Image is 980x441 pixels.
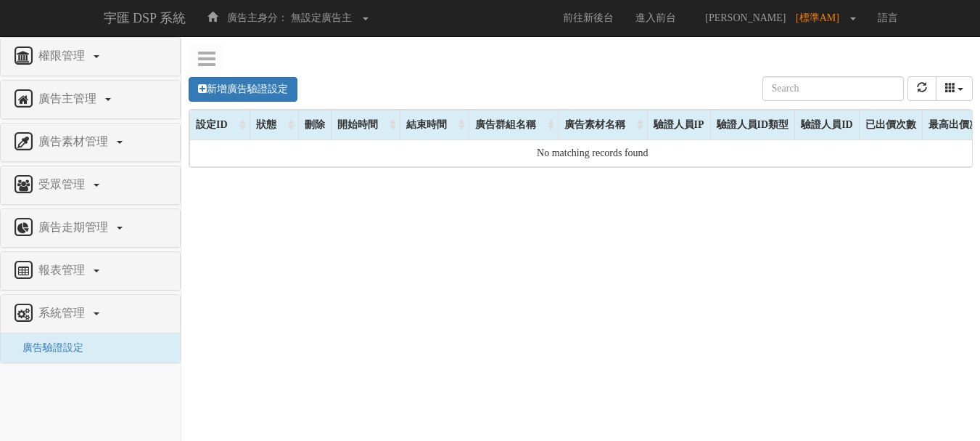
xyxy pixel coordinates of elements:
span: [PERSON_NAME] [698,12,793,23]
div: 已出價次數 [860,110,922,139]
a: 報表管理 [12,259,169,283]
input: Search [762,76,904,101]
a: 新增廣告驗證設定 [189,77,297,102]
span: 無設定廣告主 [291,12,352,23]
div: 廣告素材名稱 [559,110,647,139]
span: 受眾管理 [35,178,92,190]
a: 廣告素材管理 [12,131,169,154]
div: 刪除 [299,110,331,139]
span: 廣告主管理 [35,92,104,105]
div: Columns [936,76,973,101]
div: 設定ID [190,110,250,139]
a: 廣告走期管理 [12,217,169,240]
div: 開始時間 [332,110,400,139]
div: 驗證人員IP [648,110,710,139]
span: 廣告走期管理 [35,221,115,233]
div: 廣告群組名稱 [469,110,558,139]
button: columns [936,76,973,101]
div: 驗證人員ID類型 [711,110,795,139]
div: 狀態 [250,110,298,139]
a: 系統管理 [12,302,169,325]
span: 廣告主身分： [227,12,288,23]
div: 驗證人員ID [795,110,859,139]
span: 報表管理 [35,264,92,276]
a: 廣告驗證設定 [12,342,83,353]
span: 系統管理 [35,307,92,319]
span: 廣告素材管理 [35,135,115,147]
div: 結束時間 [400,110,469,139]
button: refresh [907,76,936,101]
a: 廣告主管理 [12,88,169,111]
span: [標準AM] [796,12,847,23]
a: 權限管理 [12,45,169,68]
span: 權限管理 [35,49,92,62]
a: 受眾管理 [12,174,169,197]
